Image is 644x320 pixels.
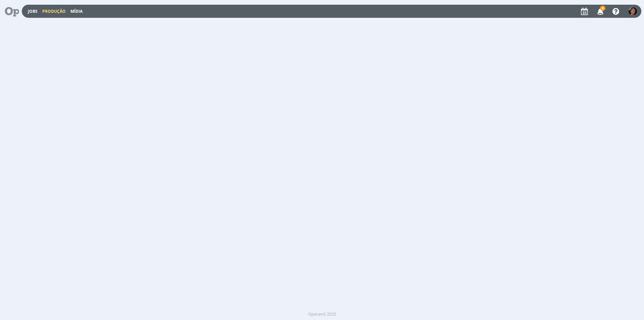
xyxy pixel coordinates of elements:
[28,8,38,14] a: Jobs
[593,5,607,17] button: 8
[70,8,83,14] a: Mídia
[42,8,66,14] a: Produção
[40,9,68,14] button: Produção
[68,9,85,14] button: Mídia
[26,9,40,14] button: Jobs
[629,7,637,15] img: P
[600,6,605,11] span: 8
[628,5,637,17] button: P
